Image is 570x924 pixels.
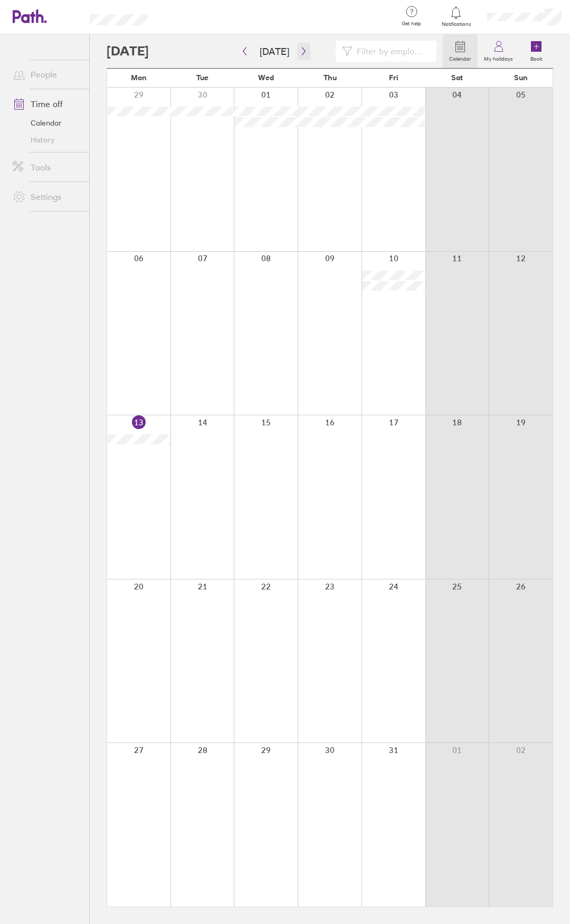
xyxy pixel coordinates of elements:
[4,64,89,85] a: People
[4,115,89,131] a: Calendar
[251,43,298,60] button: [DATE]
[196,73,208,82] span: Tue
[478,34,519,68] a: My holidays
[389,73,398,82] span: Fri
[258,73,274,82] span: Wed
[324,73,337,82] span: Thu
[394,21,429,27] span: Get help
[439,5,473,27] a: Notifications
[4,186,89,207] a: Settings
[439,21,473,27] span: Notifications
[4,93,89,115] a: Time off
[524,53,549,62] label: Book
[514,73,528,82] span: Sun
[443,53,478,62] label: Calendar
[131,73,147,82] span: Mon
[4,131,89,148] a: History
[519,34,553,68] a: Book
[353,41,430,61] input: Filter by employee
[4,157,89,178] a: Tools
[443,34,478,68] a: Calendar
[478,53,519,62] label: My holidays
[451,73,463,82] span: Sat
